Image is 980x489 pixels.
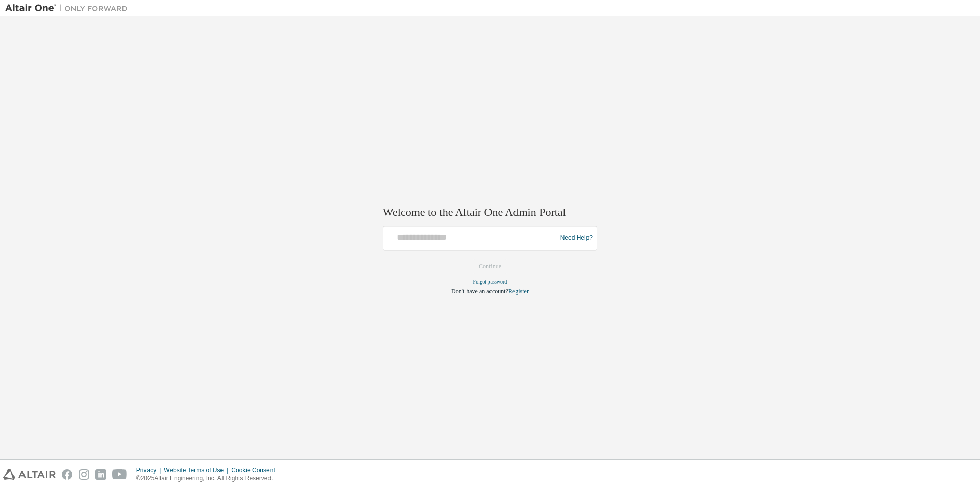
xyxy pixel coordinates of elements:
img: linkedin.svg [95,469,106,480]
h2: Welcome to the Altair One Admin Portal [383,205,597,220]
img: facebook.svg [62,469,72,480]
img: instagram.svg [79,469,89,480]
a: Forgot password [473,279,507,285]
img: altair_logo.svg [3,469,56,480]
img: youtube.svg [112,469,127,480]
a: Register [508,288,529,295]
div: Cookie Consent [231,466,281,474]
img: Altair One [5,3,133,13]
div: Privacy [136,466,164,474]
div: Website Terms of Use [164,466,231,474]
p: © 2025 Altair Engineering, Inc. All Rights Reserved. [136,474,281,483]
span: Don't have an account? [451,288,508,295]
a: Need Help? [560,238,593,239]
